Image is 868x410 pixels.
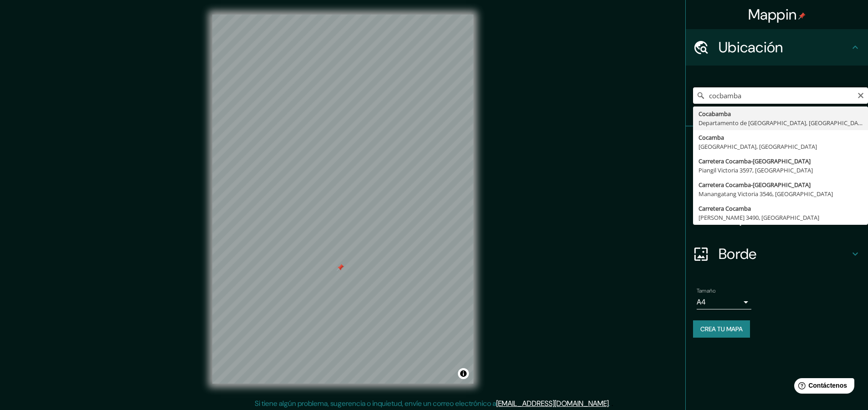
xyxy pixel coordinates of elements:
[699,157,811,165] font: Carretera Cocamba-[GEOGRAPHIC_DATA]
[611,398,613,408] font: .
[697,297,706,307] font: A4
[686,236,868,272] div: Borde
[699,110,731,118] font: Cocabamba
[699,181,811,189] font: Carretera Cocamba-[GEOGRAPHIC_DATA]
[798,12,806,20] img: pin-icon.png
[255,399,496,408] font: Si tiene algún problema, sugerencia o inquietud, envíe un correo electrónico a
[609,399,610,408] font: .
[699,204,751,213] font: Carretera Cocamba
[748,5,797,24] font: Mappin
[686,29,868,66] div: Ubicación
[496,399,609,408] a: [EMAIL_ADDRESS][DOMAIN_NAME]
[458,368,469,379] button: Activar o desactivar atribución
[693,87,868,104] input: Elige tu ciudad o zona
[699,166,813,174] font: Piangil Victoria 3597, [GEOGRAPHIC_DATA]
[699,119,867,127] font: Departamento de [GEOGRAPHIC_DATA], [GEOGRAPHIC_DATA]
[697,287,715,294] font: Tamaño
[699,190,833,198] font: Manangatang Victoria 3546, [GEOGRAPHIC_DATA]
[699,133,724,142] font: Cocamba
[699,213,819,222] font: [PERSON_NAME] 3490, [GEOGRAPHIC_DATA]
[787,375,858,400] iframe: Lanzador de widgets de ayuda
[610,398,611,408] font: .
[700,325,743,333] font: Crea tu mapa
[212,15,473,384] canvas: Mapa
[699,142,817,151] font: [GEOGRAPHIC_DATA], [GEOGRAPHIC_DATA]
[686,163,868,199] div: Estilo
[697,295,751,309] div: A4
[719,244,757,263] font: Borde
[686,127,868,163] div: Patas
[719,38,783,57] font: Ubicación
[686,199,868,236] div: Disposición
[693,320,750,338] button: Crea tu mapa
[857,91,864,99] button: Claro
